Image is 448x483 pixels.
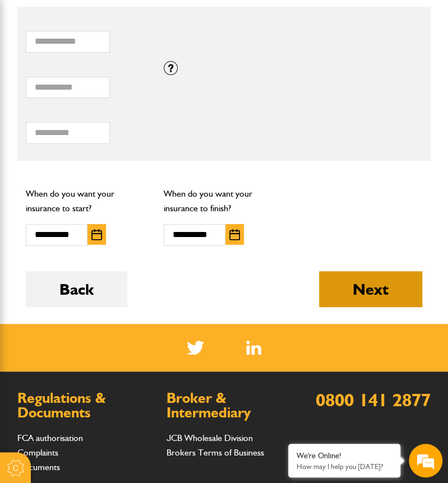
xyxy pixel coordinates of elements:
a: LinkedIn [246,341,261,355]
p: When do you want your insurance to finish? [164,187,285,215]
img: Choose date [91,229,102,240]
img: Twitter [187,341,204,355]
textarea: Type your message and hit 'Enter' [15,203,205,336]
h2: Broker & Intermediary [166,391,298,420]
a: FCA authorisation [17,433,83,443]
img: Linked In [246,341,261,355]
p: When do you want your insurance to start? [26,187,147,215]
div: Chat with us now [58,63,188,77]
img: d_20077148190_company_1631870298795_20077148190 [19,62,47,78]
input: Enter your last name [15,104,205,128]
h2: Regulations & Documents [17,391,149,420]
a: JCB Wholesale Division [166,433,252,443]
button: Back [26,271,127,307]
a: 0800 141 2877 [316,389,431,411]
img: Choose date [229,229,240,240]
button: Next [319,271,422,307]
input: Enter your phone number [15,170,205,194]
a: Documents [17,462,60,472]
div: We're Online! [297,451,392,461]
div: Minimize live chat window [184,6,211,32]
p: How may I help you today? [297,462,392,471]
a: Complaints [17,447,58,458]
input: Enter your email address [15,137,205,161]
em: Start Chat [153,345,204,360]
a: Brokers Terms of Business [166,447,264,458]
